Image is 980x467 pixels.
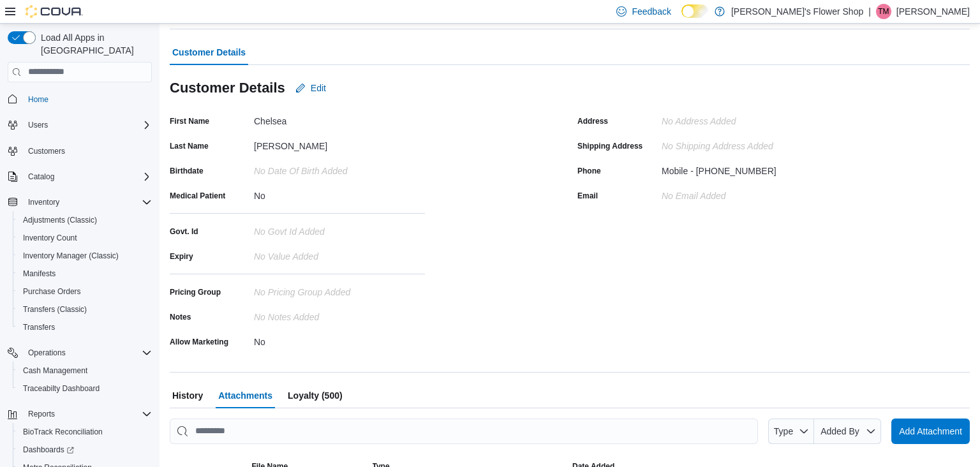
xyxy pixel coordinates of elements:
[28,197,59,207] span: Inventory
[18,442,152,457] span: Dashboards
[13,229,157,247] button: Inventory Count
[23,215,97,225] span: Adjustments (Classic)
[23,345,71,360] button: Operations
[820,426,859,436] span: Added By
[681,4,708,18] input: Dark Mode
[18,284,152,299] span: Purchase Orders
[3,142,157,160] button: Customers
[3,90,157,108] button: Home
[254,282,425,297] div: No Pricing Group Added
[896,4,970,19] p: [PERSON_NAME]
[23,195,64,210] button: Inventory
[23,169,59,184] button: Catalog
[290,75,331,101] button: Edit
[218,383,272,408] span: Attachments
[18,442,79,457] a: Dashboards
[18,424,108,440] a: BioTrack Reconciliation
[23,406,152,422] span: Reports
[170,226,198,237] label: Govt. Id
[26,5,83,18] img: Cova
[18,424,152,440] span: BioTrack Reconciliation
[23,117,53,133] button: Users
[23,322,55,332] span: Transfers
[13,247,157,265] button: Inventory Manager (Classic)
[662,161,776,176] div: Mobile - [PHONE_NUMBER]
[662,111,833,126] div: No Address added
[18,230,152,246] span: Inventory Count
[3,344,157,362] button: Operations
[23,383,100,394] span: Traceabilty Dashboard
[13,211,157,229] button: Adjustments (Classic)
[28,94,48,105] span: Home
[23,406,60,422] button: Reports
[18,320,60,335] a: Transfers
[18,248,124,263] a: Inventory Manager (Classic)
[768,419,814,444] button: Type
[23,251,119,261] span: Inventory Manager (Classic)
[28,409,55,419] span: Reports
[3,168,157,186] button: Catalog
[254,186,425,201] div: No
[18,266,152,281] span: Manifests
[170,116,209,126] label: First Name
[731,4,863,19] p: [PERSON_NAME]'s Flower Shop
[632,5,671,18] span: Feedback
[254,111,425,126] div: Chelsea
[577,166,601,176] label: Phone
[23,304,87,315] span: Transfers (Classic)
[18,284,86,299] a: Purchase Orders
[23,269,56,279] span: Manifests
[170,337,228,347] label: Allow Marketing
[288,383,343,408] span: Loyalty (500)
[18,381,105,396] a: Traceabilty Dashboard
[13,423,157,441] button: BioTrack Reconciliation
[23,143,152,159] span: Customers
[254,221,425,237] div: No Govt Id added
[23,366,87,376] span: Cash Management
[18,302,152,317] span: Transfers (Classic)
[18,381,152,396] span: Traceabilty Dashboard
[13,283,157,300] button: Purchase Orders
[170,166,204,176] label: Birthdate
[28,120,48,130] span: Users
[23,91,152,107] span: Home
[23,117,152,133] span: Users
[23,345,152,360] span: Operations
[254,246,425,262] div: No value added
[18,212,102,228] a: Adjustments (Classic)
[28,348,66,358] span: Operations
[170,80,285,96] h3: Customer Details
[577,191,598,201] label: Email
[577,141,642,151] label: Shipping Address
[28,146,65,156] span: Customers
[13,380,157,397] button: Traceabilty Dashboard
[3,193,157,211] button: Inventory
[878,4,889,19] span: TM
[13,441,157,459] a: Dashboards
[172,383,203,408] span: History
[23,445,74,455] span: Dashboards
[28,172,54,182] span: Catalog
[170,419,758,444] input: This is a search bar. As you type, the results lower in the page will automatically filter.
[172,40,246,65] span: Customer Details
[23,233,77,243] span: Inventory Count
[18,302,92,317] a: Transfers (Classic)
[814,419,881,444] button: Added By
[170,191,225,201] label: Medical Patient
[23,144,70,159] a: Customers
[18,320,152,335] span: Transfers
[170,141,209,151] label: Last Name
[13,265,157,283] button: Manifests
[18,230,82,246] a: Inventory Count
[13,300,157,318] button: Transfers (Classic)
[23,286,81,297] span: Purchase Orders
[891,419,970,444] button: Add Attachment
[254,136,425,151] div: [PERSON_NAME]
[23,427,103,437] span: BioTrack Reconciliation
[254,161,425,176] div: No Date Of Birth added
[311,82,326,94] span: Edit
[13,362,157,380] button: Cash Management
[23,195,152,210] span: Inventory
[36,31,152,57] span: Load All Apps in [GEOGRAPHIC_DATA]
[774,426,793,436] span: Type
